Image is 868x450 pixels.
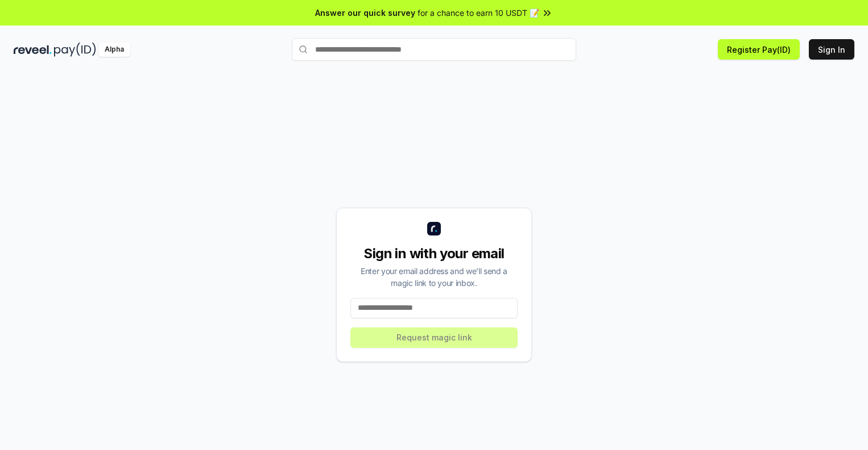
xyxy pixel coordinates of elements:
span: for a chance to earn 10 USDT 📝 [418,7,539,19]
button: Register Pay(ID) [718,39,800,60]
div: Enter your email address and we’ll send a magic link to your inbox. [350,265,518,289]
img: reveel_dark [14,43,52,57]
img: logo_small [427,222,441,235]
div: Alpha [98,43,130,57]
img: pay_id [54,43,96,57]
button: Sign In [809,39,854,60]
div: Sign in with your email [350,245,518,263]
span: Answer our quick survey [315,7,415,19]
